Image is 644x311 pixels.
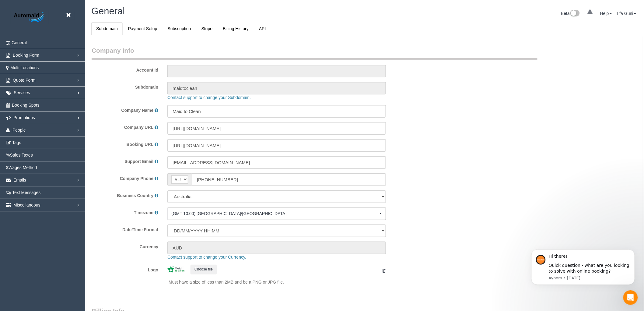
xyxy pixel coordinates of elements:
[13,115,35,120] span: Promotions
[192,173,386,186] input: Phone
[92,46,537,60] legend: Company Info
[600,11,612,16] a: Help
[12,40,27,45] span: General
[167,207,386,220] button: (GMT 10:00) [GEOGRAPHIC_DATA]/[GEOGRAPHIC_DATA]
[163,94,618,101] div: Contact support to change your Subdomain.
[87,242,163,250] label: Currency
[623,290,638,305] iframe: Intercom live chat
[167,207,386,220] ol: Choose Timezone
[13,178,26,182] span: Emails
[254,22,271,35] a: API
[522,240,644,295] iframe: Intercom notifications message
[120,175,153,182] label: Company Phone
[13,53,39,58] span: Booking Form
[123,22,162,35] a: Payment Setup
[12,128,26,133] span: People
[117,193,153,199] label: Business Country
[87,82,163,90] label: Subdomain
[12,103,39,108] span: Booking Spots
[169,279,386,285] p: Must have a size of less than 2MB and be a PNG or JPG file.
[616,11,636,16] a: Tifa Guni
[87,265,163,273] label: Logo
[91,22,123,35] a: Subdomain
[14,90,30,95] span: Services
[171,210,378,217] span: (GMT 10:00) [GEOGRAPHIC_DATA]/[GEOGRAPHIC_DATA]
[218,22,254,35] a: Billing History
[87,65,163,73] label: Account Id
[167,266,184,273] img: 367b4035868b057e955216826a9f17c862141b21.jpeg
[9,165,37,170] span: Wages Method
[11,11,49,24] img: Automaid Logo
[121,107,153,113] label: Company Name
[91,6,125,16] span: General
[570,10,580,18] img: New interface
[12,190,40,195] span: Text Messages
[10,153,33,157] span: Sales Taxes
[13,203,40,207] span: Miscellaneous
[134,210,153,216] label: Timezone
[163,22,196,35] a: Subscription
[87,224,163,233] label: Date/Time Format
[127,141,154,147] label: Booking URL
[10,65,39,70] span: Multi Locations
[191,265,217,274] button: Choose file
[163,254,618,260] div: Contact support to change your Currency.
[12,140,21,145] span: Tags
[124,158,153,164] label: Support Email
[13,78,36,83] span: Quote Form
[124,124,153,130] label: Company URL
[561,11,580,16] a: Beta
[197,22,218,35] a: Stripe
